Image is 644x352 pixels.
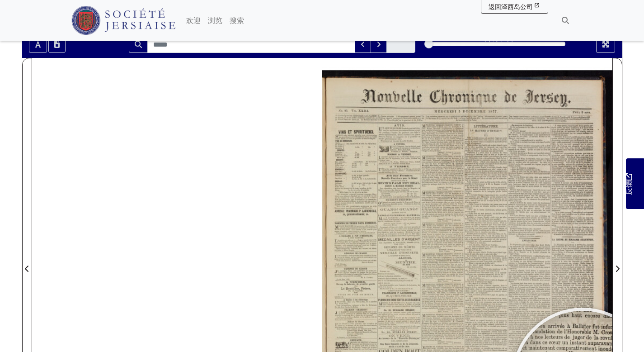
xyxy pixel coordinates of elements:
[48,36,66,53] button: 打开转录窗口
[626,158,644,209] a: 您想提供反馈吗？
[489,3,533,10] font: 返回泽西岛公司
[624,181,633,195] font: 反馈
[226,11,248,29] a: 搜索
[208,16,222,24] font: 浏览
[29,36,47,53] button: 切换文本选择（Alt+T）
[230,16,244,24] font: 搜索
[355,36,371,53] button: 上一场比赛
[71,6,176,35] img: 泽西岛银行
[186,16,201,24] font: 欢迎
[371,36,387,53] button: 下一场比赛
[183,11,204,29] a: 欢迎
[71,4,176,37] a: 泽西岛银行徽标
[129,36,148,53] button: 搜索
[147,36,355,53] input: 搜索
[204,11,226,29] a: 浏览
[596,36,615,53] button: 全屏模式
